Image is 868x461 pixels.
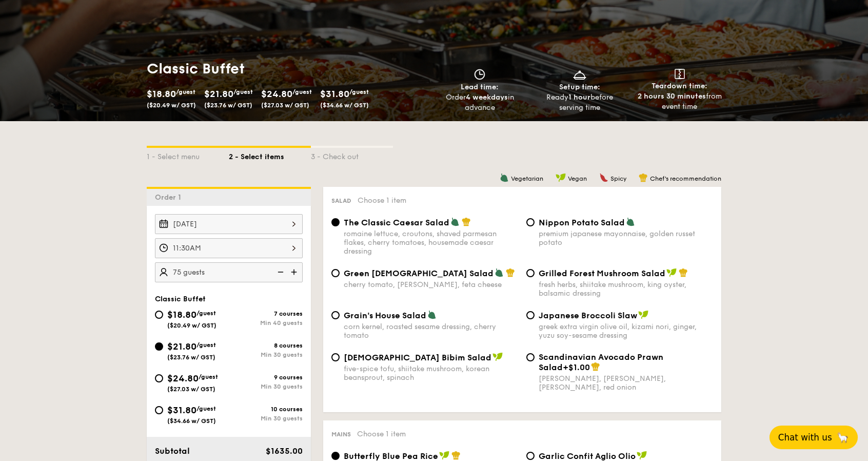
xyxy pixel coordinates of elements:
[599,173,608,182] img: icon-spicy.37a8142b.svg
[462,217,471,226] img: icon-chef-hat.a58ddaea.svg
[233,88,253,95] span: /guest
[155,311,163,319] input: $18.80/guest($20.49 w/ GST)7 coursesMin 40 guests
[778,432,832,443] span: Chat with us
[439,451,449,460] img: icon-vegan.f8ff3823.svg
[539,311,637,320] span: Japanese Broccoli Slaw
[155,374,163,382] input: $24.80/guest($27.03 w/ GST)9 coursesMin 30 guests
[167,354,215,361] span: ($23.76 w/ GST)
[196,341,216,349] span: /guest
[638,92,706,101] strong: 2 hours 30 minutes
[568,93,590,102] strong: 1 hour
[500,173,509,182] img: icon-vegetarian.fe4039eb.svg
[292,88,312,95] span: /guest
[539,451,636,461] span: Garlic Confit Aglio Olio
[495,268,504,277] img: icon-vegetarian.fe4039eb.svg
[634,91,725,112] div: from event time
[204,88,233,100] span: $21.80
[450,217,460,226] img: icon-vegetarian.fe4039eb.svg
[563,362,590,372] span: +$1.00
[526,311,535,319] input: Japanese Broccoli Slawgreek extra virgin olive oil, kizami nori, ginger, yuzu soy-sesame dressing
[626,217,635,226] img: icon-vegetarian.fe4039eb.svg
[652,82,707,90] span: Teardown time:
[556,173,566,182] img: icon-vegan.f8ff3823.svg
[650,175,721,182] span: Chef's recommendation
[331,431,351,438] span: Mains
[155,238,303,258] input: Event time
[167,417,216,425] span: ($34.66 w/ GST)
[344,280,518,289] div: cherry tomato, [PERSON_NAME], feta cheese
[427,310,437,319] img: icon-vegetarian.fe4039eb.svg
[147,88,176,100] span: $18.80
[229,415,303,422] div: Min 30 guests
[331,269,340,277] input: Green [DEMOGRAPHIC_DATA] Saladcherry tomato, [PERSON_NAME], feta cheese
[147,102,196,109] span: ($20.49 w/ GST)
[176,88,195,95] span: /guest
[639,173,648,182] img: icon-chef-hat.a58ddaea.svg
[167,373,199,384] span: $24.80
[526,218,535,226] input: Nippon Potato Saladpremium japanese mayonnaise, golden russet potato
[199,373,218,380] span: /guest
[344,311,426,320] span: Grain's House Salad
[331,197,351,204] span: Salad
[492,352,503,361] img: icon-vegan.f8ff3823.svg
[526,269,535,277] input: Grilled Forest Mushroom Saladfresh herbs, shiitake mushroom, king oyster, balsamic dressing
[287,262,303,282] img: icon-add.58712e84.svg
[539,268,665,278] span: Grilled Forest Mushroom Salad
[534,92,626,113] div: Ready before serving time
[344,322,518,340] div: corn kernel, roasted sesame dressing, cherry tomato
[331,452,340,460] input: Butterfly Blue Pea Riceshallots, coriander, supergarlicfied oil, blue pea flower
[229,310,303,317] div: 7 courses
[204,102,252,109] span: ($23.76 w/ GST)
[155,446,190,456] span: Subtotal
[591,362,600,371] img: icon-chef-hat.a58ddaea.svg
[155,262,303,282] input: Number of guests
[147,60,430,78] h1: Classic Buffet
[261,88,292,100] span: $24.80
[666,268,677,277] img: icon-vegan.f8ff3823.svg
[229,374,303,381] div: 9 courses
[539,352,663,372] span: Scandinavian Avocado Prawn Salad
[451,451,461,460] img: icon-chef-hat.a58ddaea.svg
[675,69,685,79] img: icon-teardown.65201eee.svg
[167,341,196,352] span: $21.80
[229,148,311,162] div: 2 - Select items
[167,386,215,393] span: ($27.03 w/ GST)
[167,405,196,416] span: $31.80
[344,364,518,382] div: five-spice tofu, shiitake mushroom, korean beansprout, spinach
[539,280,713,298] div: fresh herbs, shiitake mushroom, king oyster, balsamic dressing
[610,175,626,182] span: Spicy
[261,102,309,109] span: ($27.03 w/ GST)
[320,88,349,100] span: $31.80
[572,69,587,80] img: icon-dish.430c3a2e.svg
[147,148,229,162] div: 1 - Select menu
[638,310,648,319] img: icon-vegan.f8ff3823.svg
[770,426,858,449] button: Chat with us🦙
[272,262,287,282] img: icon-reduce.1d2dbef1.svg
[196,405,216,412] span: /guest
[196,310,216,317] span: /guest
[539,218,625,227] span: Nippon Potato Salad
[229,342,303,349] div: 8 courses
[167,309,196,320] span: $18.80
[167,322,216,329] span: ($20.49 w/ GST)
[637,451,647,460] img: icon-vegan.f8ff3823.svg
[539,322,713,340] div: greek extra virgin olive oil, kizami nori, ginger, yuzu soy-sesame dressing
[344,218,449,227] span: The Classic Caesar Salad
[434,92,526,113] div: Order in advance
[229,383,303,390] div: Min 30 guests
[229,351,303,358] div: Min 30 guests
[358,196,406,205] span: Choose 1 item
[266,446,303,456] span: $1635.00
[229,319,303,326] div: Min 40 guests
[311,148,393,162] div: 3 - Check out
[155,214,303,234] input: Event date
[539,374,713,392] div: [PERSON_NAME], [PERSON_NAME], [PERSON_NAME], red onion
[559,83,600,91] span: Setup time:
[155,406,163,414] input: $31.80/guest($34.66 w/ GST)10 coursesMin 30 guests
[155,295,206,303] span: Classic Buffet
[461,83,499,91] span: Lead time:
[511,175,543,182] span: Vegetarian
[679,268,688,277] img: icon-chef-hat.a58ddaea.svg
[344,451,438,461] span: Butterfly Blue Pea Rice
[357,430,406,438] span: Choose 1 item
